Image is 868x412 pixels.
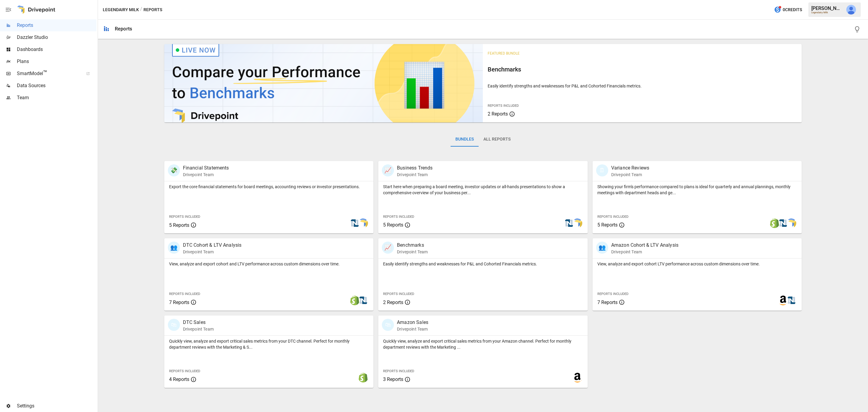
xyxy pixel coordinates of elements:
[573,218,582,228] img: smart model
[382,164,394,176] div: 📈
[597,222,618,228] span: 5 Reports
[488,83,797,89] p: Easily identify strengths and weaknesses for P&L and Cohorted Financials metrics.
[597,184,797,196] p: Showing your firm's performance compared to plans is ideal for quarterly and annual plannings, mo...
[169,184,369,190] p: Export the core financial statements for board meetings, accounting reviews or investor presentat...
[140,6,142,14] div: /
[358,296,368,305] img: netsuite
[43,69,47,77] span: ™
[169,292,200,296] span: Reports Included
[787,218,796,228] img: smart model
[488,65,797,74] h6: Benchmarks
[597,292,628,296] span: Reports Included
[17,22,96,29] span: Reports
[383,184,583,196] p: Start here when preparing a board meeting, investor updates or all-hands presentations to show a ...
[358,218,368,228] img: smart model
[397,172,432,178] p: Drivepoint Team
[17,94,96,101] span: Team
[772,4,804,15] button: 0Credits
[115,26,132,32] div: Reports
[488,111,508,117] span: 2 Reports
[169,369,200,373] span: Reports Included
[397,164,432,172] p: Business Trends
[169,299,189,305] span: 7 Reports
[17,82,96,89] span: Data Sources
[183,249,242,255] p: Drivepoint Team
[597,261,797,267] p: View, analyze and export cohort LTV performance across custom dimensions over time.
[17,402,96,410] span: Settings
[596,242,608,254] div: 👥
[383,261,583,267] p: Easily identify strengths and weaknesses for P&L and Cohorted Financials metrics.
[168,242,180,254] div: 👥
[611,249,678,255] p: Drivepoint Team
[787,296,796,305] img: netsuite
[611,172,649,178] p: Drivepoint Team
[383,215,414,219] span: Reports Included
[811,11,843,14] div: Legendairy Milk
[183,242,242,249] p: DTC Cohort & LTV Analysis
[17,46,96,53] span: Dashboards
[778,218,788,228] img: netsuite
[183,326,214,332] p: Drivepoint Team
[564,218,574,228] img: netsuite
[783,6,802,14] span: 0 Credits
[350,218,360,228] img: netsuite
[383,299,403,305] span: 2 Reports
[17,70,80,77] span: SmartModel
[350,296,360,305] img: shopify
[103,6,139,14] button: Legendairy Milk
[358,373,368,382] img: shopify
[597,215,628,219] span: Reports Included
[183,172,229,178] p: Drivepoint Team
[383,369,414,373] span: Reports Included
[383,338,583,350] p: Quickly view, analyze and export critical sales metrics from your Amazon channel. Perfect for mon...
[596,164,608,176] div: 🗓
[843,1,860,18] button: Jack Barned
[770,218,779,228] img: shopify
[168,164,180,176] div: 💸
[451,132,479,147] button: Bundles
[168,319,180,331] div: 🛍
[397,326,428,332] p: Drivepoint Team
[611,164,649,172] p: Variance Reviews
[397,249,428,255] p: Drivepoint Team
[611,242,678,249] p: Amazon Cohort & LTV Analysis
[169,338,369,350] p: Quickly view, analyze and export critical sales metrics from your DTC channel. Perfect for monthl...
[488,51,520,55] span: Featured Bundle
[169,261,369,267] p: View, analyze and export cohort and LTV performance across custom dimensions over time.
[846,5,856,14] img: Jack Barned
[397,319,428,326] p: Amazon Sales
[573,373,582,382] img: amazon
[169,215,200,219] span: Reports Included
[183,319,214,326] p: DTC Sales
[479,132,515,147] button: All Reports
[17,58,96,65] span: Plans
[169,376,189,382] span: 4 Reports
[382,242,394,254] div: 📈
[811,5,843,11] div: [PERSON_NAME]
[397,242,428,249] p: Benchmarks
[383,292,414,296] span: Reports Included
[597,299,618,305] span: 7 Reports
[383,222,403,228] span: 5 Reports
[383,376,403,382] span: 3 Reports
[488,104,519,108] span: Reports Included
[778,296,788,305] img: amazon
[183,164,229,172] p: Financial Statements
[169,222,189,228] span: 5 Reports
[17,34,96,41] span: Dazzler Studio
[382,319,394,331] div: 🛍
[164,44,483,122] img: video thumbnail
